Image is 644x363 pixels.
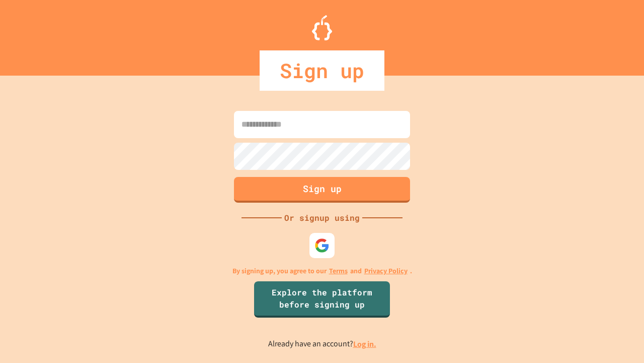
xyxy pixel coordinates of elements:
[232,266,412,276] p: By signing up, you agree to our and .
[254,281,390,318] a: Explore the platform before signing up
[329,266,348,276] a: Terms
[234,177,410,203] button: Sign up
[268,338,376,350] p: Already have an account?
[312,15,332,40] img: Logo.svg
[260,50,384,91] div: Sign up
[353,339,376,349] a: Log in.
[314,238,330,253] img: google-icon.svg
[364,266,408,276] a: Privacy Policy
[282,212,362,224] div: Or signup using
